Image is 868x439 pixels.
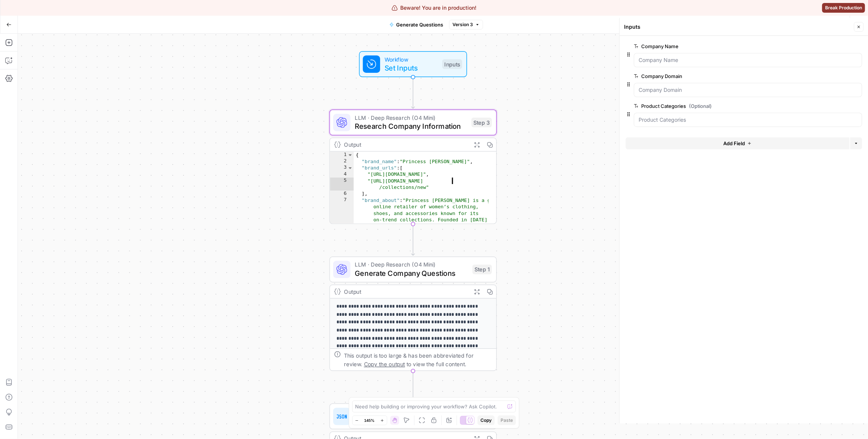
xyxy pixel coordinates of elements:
[330,178,354,191] div: 5
[330,190,354,197] div: 6
[634,102,820,110] label: Product Categories
[385,19,448,31] button: Generate Questions
[501,417,513,424] span: Paste
[477,415,495,425] button: Copy
[626,137,849,149] button: Add Field
[442,59,463,69] div: Inputs
[452,21,473,28] span: Version 3
[634,72,820,80] label: Company Domain
[723,140,745,147] span: Add Field
[329,109,497,224] div: LLM · Deep Research (O4 Mini)Research Company InformationStep 3Output{ "brand_name":"Princess [PE...
[355,121,467,132] span: Research Company Information
[639,56,857,64] input: Company Name
[347,165,353,171] span: Toggle code folding, rows 3 through 6
[449,20,483,29] button: Version 3
[689,102,712,110] span: (Optional)
[639,116,857,124] input: Product Categories
[825,4,862,11] span: Break Production
[624,23,852,31] div: Inputs
[480,417,492,424] span: Copy
[498,415,516,425] button: Paste
[329,51,497,77] div: WorkflowSet InputsInputs
[355,113,467,122] span: LLM · Deep Research (O4 Mini)
[392,4,477,12] div: Beware! You are in production!
[344,351,492,368] div: This output is too large & has been abbreviated for review. to view the full content.
[344,140,467,149] div: Output
[411,371,415,402] g: Edge from step_1 to step_5
[639,86,857,94] input: Company Domain
[330,171,354,177] div: 4
[330,158,354,165] div: 2
[385,62,438,73] span: Set Inputs
[330,197,354,307] div: 7
[355,268,468,278] span: Generate Company Questions
[385,55,438,63] span: Workflow
[330,165,354,171] div: 3
[411,224,415,255] g: Edge from step_3 to step_1
[347,152,353,158] span: Toggle code folding, rows 1 through 45
[396,21,443,28] span: Generate Questions
[344,287,467,296] div: Output
[634,43,820,50] label: Company Name
[330,152,354,158] div: 1
[822,3,865,13] button: Break Production
[364,361,405,367] span: Copy the output
[355,260,468,269] span: LLM · Deep Research (O4 Mini)
[364,417,375,423] span: 145%
[471,118,492,127] div: Step 3
[473,265,492,274] div: Step 1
